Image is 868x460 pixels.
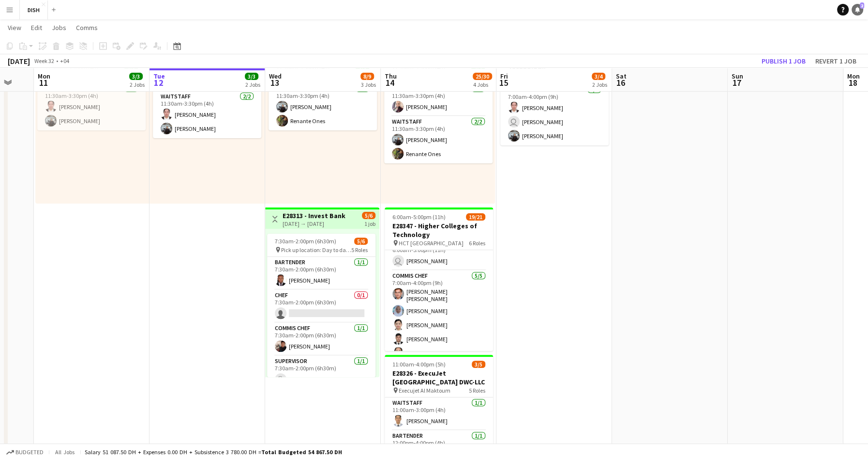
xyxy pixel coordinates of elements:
app-card-role: Bartender1/17:30am-2:00pm (6h30m)[PERSON_NAME] [267,257,375,290]
span: 11:00am-4:00pm (5h) [392,361,446,368]
span: View [8,23,21,32]
app-card-role: Waitstaff3/37:00am-4:00pm (9h)[PERSON_NAME] [PERSON_NAME][PERSON_NAME] [500,84,609,145]
span: 14 [383,77,397,88]
span: Total Budgeted 54 867.50 DH [261,448,342,456]
app-card-role: Waitstaff2/211:30am-3:30pm (4h)[PERSON_NAME]Renante Ones [269,83,377,130]
app-card-role: Waitstaff2/211:30am-3:30pm (4h)[PERSON_NAME][PERSON_NAME] [37,83,146,130]
div: 2 Jobs [592,81,607,88]
span: 5 Roles [469,387,485,394]
span: Sun [732,72,743,80]
span: 18 [846,77,860,88]
app-job-card: In progress11:30am-3:30pm (4h)2/2 Zabeel [GEOGRAPHIC_DATA]1 RoleWaitstaff2/211:30am-3:30pm (4h)[P... [153,60,261,138]
app-card-role: Supervisor1/16:00am-5:00pm (11h) [PERSON_NAME] [385,238,493,270]
span: 3/3 [245,73,258,80]
app-card-role: Commis Chef1/17:30am-2:00pm (6h30m)[PERSON_NAME] [267,323,375,356]
button: Revert 1 job [811,55,860,67]
span: 17 [730,77,743,88]
app-card-role: Waitstaff2/211:30am-3:30pm (4h)[PERSON_NAME]Renante Ones [384,116,493,163]
button: DISH [20,0,48,19]
span: Comms [76,23,98,32]
div: [DATE] [8,56,30,66]
app-job-card: 11:30am-3:30pm (4h)3/3 Dubai Future Foundation2 RolesChef1/111:30am-3:30pm (4h)[PERSON_NAME]Waits... [384,60,493,163]
span: 3/5 [472,361,485,368]
h3: E28326 - ExecuJet [GEOGRAPHIC_DATA] DWC-LLC [385,369,493,386]
span: Week 32 [32,57,56,64]
a: 2 [852,4,863,16]
app-job-card: 6:00am-5:00pm (11h)19/21E28347 - Higher Colleges of Technology HCT [GEOGRAPHIC_DATA]6 Roles Super... [385,207,493,351]
app-card-role: Waitstaff1/111:00am-3:00pm (4h)[PERSON_NAME] [385,397,493,430]
span: 5 Roles [351,246,368,254]
div: Salary 51 087.50 DH + Expenses 0.00 DH + Subsistence 3 780.00 DH = [85,448,342,456]
span: Fri [500,72,508,80]
div: [DATE] → [DATE] [283,220,345,227]
span: All jobs [53,448,76,456]
span: Edit [31,23,42,32]
span: HCT [GEOGRAPHIC_DATA] [399,239,464,247]
app-card-role: Chef1/111:30am-3:30pm (4h)[PERSON_NAME] [384,83,493,116]
span: 3/3 [129,73,143,80]
a: Edit [27,21,46,34]
div: 2 Jobs [130,81,145,88]
div: 2 Jobs [245,81,260,88]
span: Pick up location: Day to day, near [GEOGRAPHIC_DATA] [281,246,351,254]
span: Budgeted [15,449,44,456]
span: 13 [268,77,282,88]
span: 15 [499,77,508,88]
app-job-card: 11:30am-3:30pm (4h)2/2 Zabeel [GEOGRAPHIC_DATA]1 RoleWaitstaff2/211:30am-3:30pm (4h)[PERSON_NAME]... [269,60,377,130]
span: Jobs [52,23,66,32]
a: Jobs [48,21,70,34]
span: 12 [152,77,165,88]
span: Execujet Al Maktoum [399,387,450,394]
span: 6:00am-5:00pm (11h) [392,213,446,221]
app-job-card: 11:30am-3:30pm (4h)2/2 Dubai Future Foundation1 RoleWaitstaff2/211:30am-3:30pm (4h)[PERSON_NAME][... [37,60,146,130]
span: 6 Roles [469,239,485,247]
span: 7:30am-2:00pm (6h30m) [275,238,336,245]
span: 11 [36,77,50,88]
app-card-role: Commis Chef5/57:00am-4:00pm (9h)[PERSON_NAME] [PERSON_NAME][PERSON_NAME][PERSON_NAME][PERSON_NAME... [385,270,493,363]
div: 4 Jobs [473,81,492,88]
span: 5/6 [362,212,375,219]
span: Thu [385,72,397,80]
app-job-card: 7:30am-2:00pm (6h30m)5/6 Pick up location: Day to day, near [GEOGRAPHIC_DATA]5 RolesBartender1/17... [267,234,375,377]
span: 5/6 [354,238,368,245]
span: 2 [860,2,864,9]
button: Budgeted [5,447,45,458]
span: 8/9 [360,73,374,80]
span: Sat [616,72,627,80]
h3: E28313 - Invest Bank [283,211,345,220]
div: +04 [60,57,69,64]
span: Mon [38,72,50,80]
span: 16 [614,77,627,88]
h3: E28347 - Higher Colleges of Technology [385,222,493,239]
span: 19/21 [466,213,485,221]
span: Mon [847,72,860,80]
a: Comms [72,21,102,34]
a: View [4,21,25,34]
div: 1 job [364,219,375,227]
span: 3/4 [592,73,605,80]
app-card-role: Waitstaff2/211:30am-3:30pm (4h)[PERSON_NAME][PERSON_NAME] [153,91,261,138]
span: Wed [269,72,282,80]
div: 3 Jobs [361,81,376,88]
app-card-role: Chef0/17:30am-2:00pm (6h30m) [267,290,375,323]
span: 25/30 [473,73,492,80]
span: Tue [153,72,165,80]
button: Publish 1 job [758,55,809,67]
app-card-role: Supervisor1/17:30am-2:00pm (6h30m)[PERSON_NAME] [267,356,375,389]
